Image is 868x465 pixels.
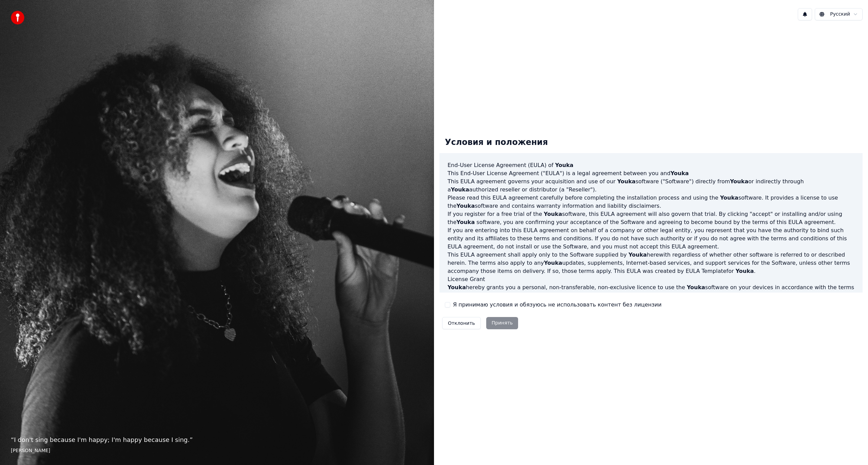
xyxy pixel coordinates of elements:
[448,161,854,169] h3: End-User License Agreement (EULA) of
[11,447,423,454] footer: [PERSON_NAME]
[11,435,423,445] p: “ I don't sing because I'm happy; I'm happy because I sing. ”
[730,178,748,185] span: Youka
[448,210,854,226] p: If you register for a free trial of the software, this EULA agreement will also govern that trial...
[439,132,553,153] div: Условия и положения
[456,203,475,209] span: Youka
[687,284,705,291] span: Youka
[448,275,854,283] h3: License Grant
[451,186,469,193] span: Youka
[448,226,854,251] p: If you are entering into this EULA agreement on behalf of a company or other legal entity, you re...
[448,194,854,210] p: Please read this EULA agreement carefully before completing the installation process and using th...
[629,252,647,258] span: Youka
[448,283,854,300] p: hereby grants you a personal, non-transferable, non-exclusive licence to use the software on your...
[670,170,689,176] span: Youka
[686,268,726,274] a: EULA Template
[453,301,662,309] label: Я принимаю условия и обязуюсь не использовать контент без лицензии
[735,268,754,274] span: Youka
[442,317,481,329] button: Отклонить
[11,11,24,24] img: youka
[617,178,635,185] span: Youka
[544,260,562,266] span: Youka
[448,251,854,275] p: This EULA agreement shall apply only to the Software supplied by herewith regardless of whether o...
[448,178,854,194] p: This EULA agreement governs your acquisition and use of our software ("Software") directly from o...
[456,219,475,225] span: Youka
[544,211,562,217] span: Youka
[448,169,854,178] p: This End-User License Agreement ("EULA") is a legal agreement between you and
[555,162,573,168] span: Youka
[720,194,738,201] span: Youka
[448,284,466,291] span: Youka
